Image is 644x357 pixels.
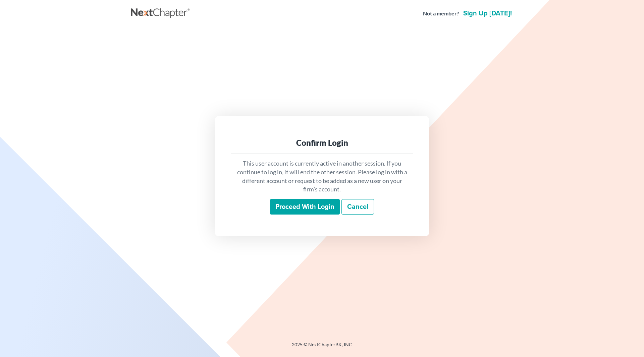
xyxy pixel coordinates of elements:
[236,159,408,194] p: This user account is currently active in another session. If you continue to log in, it will end ...
[270,199,340,215] input: Proceed with login
[462,10,513,17] a: Sign up [DATE]!
[341,199,374,215] a: Cancel
[423,10,459,17] strong: Not a member?
[236,137,408,148] div: Confirm Login
[131,341,513,353] div: 2025 © NextChapterBK, INC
